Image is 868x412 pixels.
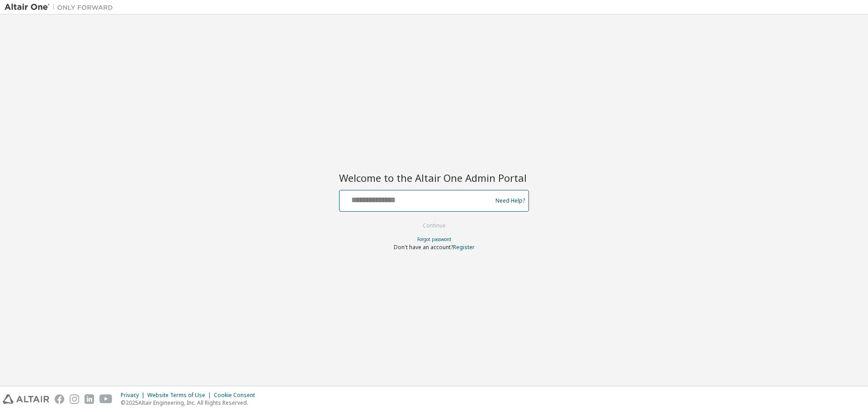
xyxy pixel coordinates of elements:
span: Don't have an account? [394,243,453,251]
img: linkedin.svg [85,394,94,404]
a: Forgot password [417,236,451,242]
div: Website Terms of Use [147,392,214,399]
img: Altair One [5,3,118,12]
img: altair_logo.svg [3,394,49,404]
h2: Welcome to the Altair One Admin Portal [339,171,529,184]
img: instagram.svg [70,394,79,404]
img: facebook.svg [55,394,64,404]
a: Need Help? [495,200,525,201]
img: youtube.svg [99,394,113,404]
div: Cookie Consent [214,392,260,399]
a: Register [453,243,475,251]
p: © 2025 Altair Engineering, Inc. All Rights Reserved. [121,399,260,407]
div: Privacy [121,392,147,399]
